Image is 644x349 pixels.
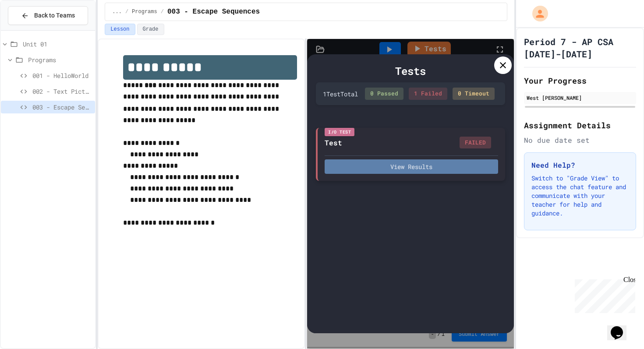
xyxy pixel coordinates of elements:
div: West [PERSON_NAME] [527,94,633,102]
span: Back to Teams [34,11,75,20]
iframe: chat widget [571,276,635,313]
span: 003 - Escape Sequences [167,7,260,17]
div: 1 Failed [409,88,447,100]
span: 002 - Text Picture [32,87,92,96]
span: Programs [28,55,92,64]
div: 0 Timeout [453,88,495,100]
h3: Need Help? [531,160,629,170]
div: My Account [523,4,550,24]
div: 1 Test Total [323,89,358,99]
iframe: chat widget [607,314,635,340]
span: 001 - HelloWorld [32,71,92,80]
button: Lesson [105,24,135,35]
p: Switch to "Grade View" to access the chat feature and communicate with your teacher for help and ... [531,174,629,218]
div: FAILED [460,137,491,149]
button: Grade [137,24,164,35]
span: / [161,8,164,15]
span: 003 - Escape Sequences [32,102,92,112]
span: ... [112,8,122,15]
span: / [125,8,128,15]
h1: Period 7 - AP CSA [DATE]-[DATE] [524,35,636,60]
div: Test [325,137,342,148]
div: I/O Test [325,128,354,136]
div: 0 Passed [365,88,403,100]
h2: Assignment Details [524,119,636,131]
button: View Results [325,159,498,174]
span: Unit 01 [23,39,92,49]
span: Programs [132,8,157,15]
button: Back to Teams [8,6,88,25]
h2: Your Progress [524,74,636,87]
div: No due date set [524,135,636,145]
div: Tests [316,63,505,79]
div: Chat with us now!Close [4,4,60,56]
